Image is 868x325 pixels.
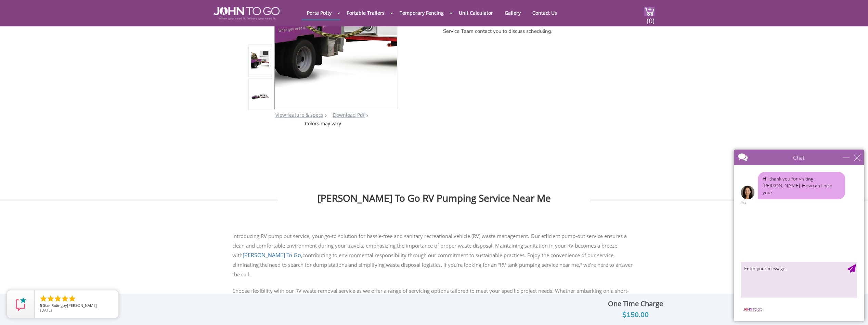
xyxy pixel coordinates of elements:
[523,310,748,321] div: $150.00
[500,6,526,20] a: Gallery
[302,6,337,20] a: Porta Potty
[68,295,76,303] li: 
[527,6,562,20] a: Contact Us
[646,11,655,25] span: (0)
[14,297,28,311] img: Review Rating
[644,7,655,16] img: cart a
[40,303,42,308] span: 5
[394,6,449,20] a: Temporary Fencing
[454,6,498,20] a: Unit Calculator
[251,51,270,70] img: Product
[232,284,636,307] p: Choose flexibility with our RV waste removal service as we offer a range of servicing options tai...
[243,251,302,259] a: [PERSON_NAME] To Go,
[251,93,270,100] img: Product
[43,303,63,308] span: Star Rating
[333,112,365,118] a: Download Pdf
[67,303,97,308] span: [PERSON_NAME]
[40,308,52,313] span: [DATE]
[325,114,327,117] img: right arrow icon
[275,112,323,118] a: View feature & specs
[213,7,280,20] img: JOHN to go
[39,295,48,303] li: 
[440,20,631,35] label: Do you need RV servicing on a routine basis? Check here to have our Customer Service Team contact...
[341,6,390,20] a: Portable Trailers
[61,295,69,303] li: 
[47,295,55,303] li: 
[248,120,398,127] div: Colors may vary
[366,114,368,117] img: chevron.png
[523,298,748,310] div: One Time Charge
[40,303,113,308] span: by
[232,229,636,281] p: Introducing RV pump out service, your go-to solution for hassle-free and sanitary recreational ve...
[730,146,868,325] iframe: Live Chat Box
[54,295,62,303] li: 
